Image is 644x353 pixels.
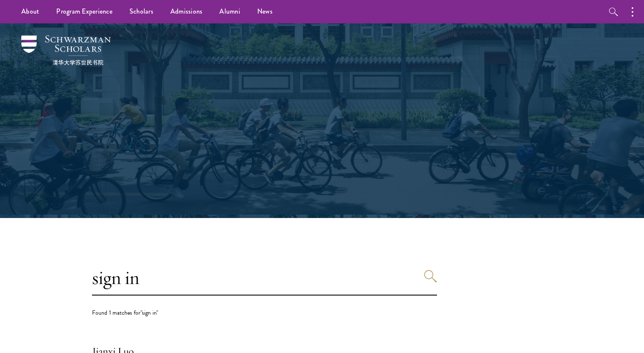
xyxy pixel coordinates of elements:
[424,270,437,283] button: Search
[21,35,111,65] img: Schwarzman Scholars
[92,261,437,296] input: Search
[92,308,437,317] div: Found 1 matches for
[141,308,158,317] span: "sign in"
